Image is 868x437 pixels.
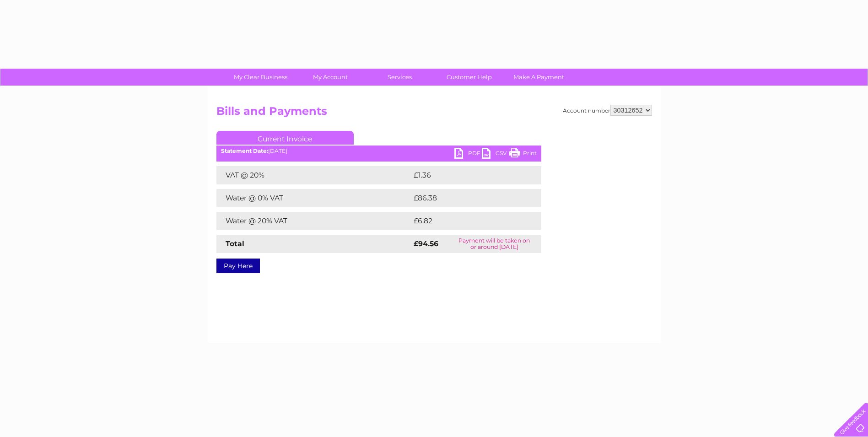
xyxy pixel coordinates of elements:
[292,69,368,86] a: My Account
[563,105,652,116] div: Account number
[454,148,482,161] a: PDF
[216,148,541,154] div: [DATE]
[216,131,354,145] a: Current Invoice
[411,166,519,184] td: £1.36
[223,69,298,86] a: My Clear Business
[226,239,244,248] strong: Total
[447,235,541,253] td: Payment will be taken on or around [DATE]
[216,212,411,230] td: Water @ 20% VAT
[482,148,509,161] a: CSV
[216,189,411,207] td: Water @ 0% VAT
[509,148,537,161] a: Print
[216,166,411,184] td: VAT @ 20%
[414,239,438,248] strong: £94.56
[431,69,507,86] a: Customer Help
[216,105,652,122] h2: Bills and Payments
[411,212,520,230] td: £6.82
[362,69,437,86] a: Services
[221,147,268,154] b: Statement Date:
[411,189,523,207] td: £86.38
[501,69,577,86] a: Make A Payment
[216,259,260,273] a: Pay Here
